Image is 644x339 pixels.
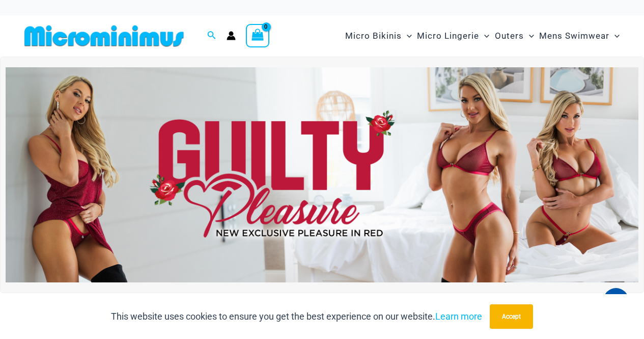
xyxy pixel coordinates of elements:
span: Menu Toggle [609,23,620,49]
span: Menu Toggle [479,23,489,49]
img: Guilty Pleasures Red Lingerie [6,67,638,282]
span: Micro Bikinis [345,23,402,49]
a: Account icon link [227,31,236,40]
a: OutersMenu ToggleMenu Toggle [492,20,537,51]
nav: Site Navigation [341,19,624,53]
a: Mens SwimwearMenu ToggleMenu Toggle [537,20,622,51]
p: This website uses cookies to ensure you get the best experience on our website. [111,309,482,324]
a: Micro LingerieMenu ToggleMenu Toggle [414,20,492,51]
span: Menu Toggle [524,23,534,49]
span: Outers [495,23,524,49]
span: Menu Toggle [402,23,412,49]
a: Micro BikinisMenu ToggleMenu Toggle [343,20,414,51]
span: Micro Lingerie [417,23,479,49]
img: MM SHOP LOGO FLAT [20,24,188,47]
a: View Shopping Cart, empty [246,24,269,47]
a: Search icon link [207,30,216,42]
span: Mens Swimwear [539,23,609,49]
button: Accept [490,304,533,329]
a: Learn more [435,311,482,322]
